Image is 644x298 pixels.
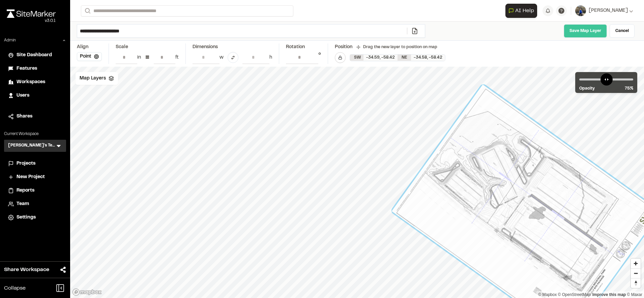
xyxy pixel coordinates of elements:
div: in [137,54,141,61]
h3: [PERSON_NAME]'s Testing [8,142,55,149]
p: Current Workspace [4,131,66,137]
span: Projects [17,160,35,167]
span: 75 % [625,86,633,92]
div: SW -34.586152810166894, -58.4232003391994 | NE -34.582209996713466, -58.416495632501565 [350,55,445,61]
div: w [219,54,224,61]
div: Position [335,43,352,51]
a: Settings [8,214,62,221]
a: Add/Change File [407,28,422,34]
canvas: Map [70,67,644,298]
span: Share Workspace [4,266,49,274]
span: New Project [17,173,45,181]
span: Map Layers [80,75,106,82]
span: Opacity [579,86,595,92]
span: Reports [17,187,34,194]
a: Users [8,92,62,99]
button: Zoom in [631,259,641,268]
span: Collapse [4,284,26,292]
a: Maxar [627,292,642,297]
a: Map feedback [592,292,626,297]
img: User [575,5,586,16]
span: Reset bearing to north [631,278,641,288]
div: SW [350,55,363,61]
div: -34.59 , -58.42 [363,55,398,61]
div: Open AI Assistant [505,4,540,18]
a: Team [8,200,62,208]
div: NE [398,55,411,61]
div: Dimensions [193,43,272,51]
a: New Project [8,173,62,181]
div: Drag the new layer to position on map [356,44,437,50]
div: -34.58 , -58.42 [411,55,445,61]
button: [PERSON_NAME] [575,5,633,16]
a: Features [8,65,62,72]
a: Projects [8,160,62,167]
button: Reset bearing to north [631,278,641,288]
a: Cancel [610,24,635,38]
span: Site Dashboard [17,52,52,59]
a: Mapbox logo [72,288,102,296]
p: Admin [4,37,16,43]
a: OpenStreetMap [558,292,591,297]
span: Settings [17,214,36,221]
a: Reports [8,187,62,194]
button: Zoom out [631,268,641,278]
span: [PERSON_NAME] [589,7,628,14]
div: ft [175,54,179,61]
a: Site Dashboard [8,52,62,59]
div: Scale [116,43,128,51]
a: Save Map Layer [564,24,607,38]
span: Workspaces [17,78,45,86]
div: Align [77,43,102,51]
button: Search [81,5,93,16]
button: Lock Map Layer Position [335,52,346,63]
div: Rotation [286,43,321,51]
div: = [145,52,150,63]
img: rebrand.png [7,9,56,18]
span: Users [17,92,29,99]
span: Zoom out [631,269,641,278]
span: AI Help [515,7,534,15]
a: Shares [8,113,62,120]
div: Oh geez...please don't... [7,18,56,24]
a: Workspaces [8,78,62,86]
div: ° [318,51,321,64]
span: Team [17,200,29,208]
span: Shares [17,113,32,120]
button: Point [77,52,102,61]
span: Features [17,65,37,72]
div: h [269,54,272,61]
button: Open AI Assistant [505,4,537,18]
a: Mapbox [538,292,557,297]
